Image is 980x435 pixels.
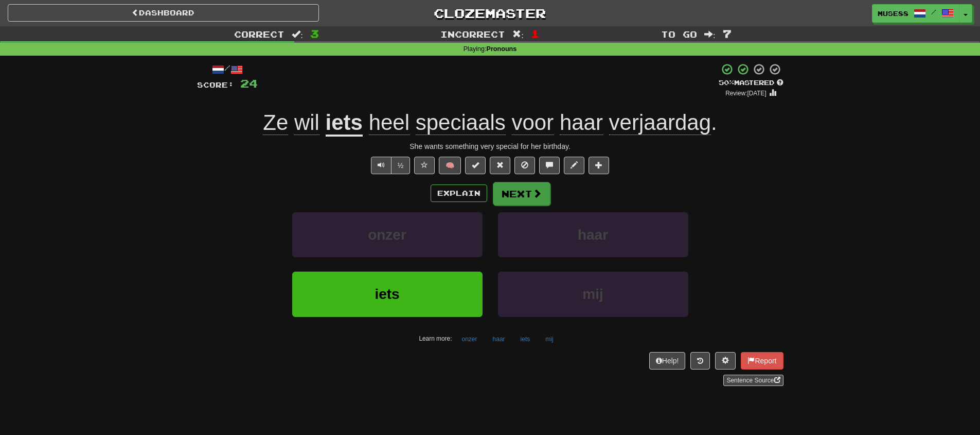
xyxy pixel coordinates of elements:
div: She wants something very special for her birthday. [197,141,783,152]
span: 24 [240,77,258,90]
button: Set this sentence to 100% Mastered (alt+m) [465,157,486,174]
div: Mastered [719,78,783,88]
button: Favorite sentence (alt+f) [414,157,435,174]
a: Dashboard [8,4,319,22]
button: haar [498,212,688,257]
div: / [197,63,258,76]
span: . [363,110,717,135]
a: Sentence Source [723,375,783,386]
div: Text-to-speech controls [369,157,411,174]
strong: Pronouns [487,45,517,53]
span: 50 % [719,78,734,87]
button: Add to collection (alt+a) [589,157,609,174]
span: iets [375,286,399,302]
span: mij [582,286,603,302]
button: haar [487,331,511,347]
span: wil [294,110,319,135]
button: onzer [456,331,483,347]
span: 1 [531,27,540,40]
span: voor [512,110,554,135]
button: Report [741,352,783,370]
button: iets [515,331,536,347]
button: Round history (alt+y) [690,352,710,370]
button: Help! [649,352,686,370]
small: Learn more: [419,335,452,342]
span: Ze [263,110,288,135]
button: Discuss sentence (alt+u) [539,157,560,174]
span: Incorrect [440,29,505,39]
button: iets [292,272,483,316]
span: : [704,30,716,39]
button: mij [540,331,559,347]
small: Review: [DATE] [725,90,767,97]
button: Ignore sentence (alt+i) [514,157,535,174]
button: Explain [431,185,487,202]
button: Next [493,182,550,206]
button: Play sentence audio (ctl+space) [371,157,391,174]
button: mij [498,272,688,316]
u: iets [326,110,363,137]
span: 7 [723,27,732,40]
a: muse88 / [872,4,959,23]
a: Clozemaster [334,4,646,22]
span: / [931,8,936,15]
span: Correct [234,29,284,39]
span: haar [560,110,603,135]
span: : [512,30,524,39]
button: Reset to 0% Mastered (alt+r) [490,157,510,174]
span: onzer [368,227,406,243]
span: muse88 [878,9,908,18]
span: heel [369,110,409,135]
span: To go [661,29,697,39]
span: Score: [197,80,234,89]
span: speciaals [416,110,506,135]
span: 3 [310,27,319,40]
button: ½ [391,157,411,174]
button: Edit sentence (alt+d) [564,157,584,174]
button: onzer [292,212,483,257]
span: haar [578,227,608,243]
button: 🧠 [439,157,461,174]
span: : [292,30,303,39]
span: verjaardag [609,110,711,135]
